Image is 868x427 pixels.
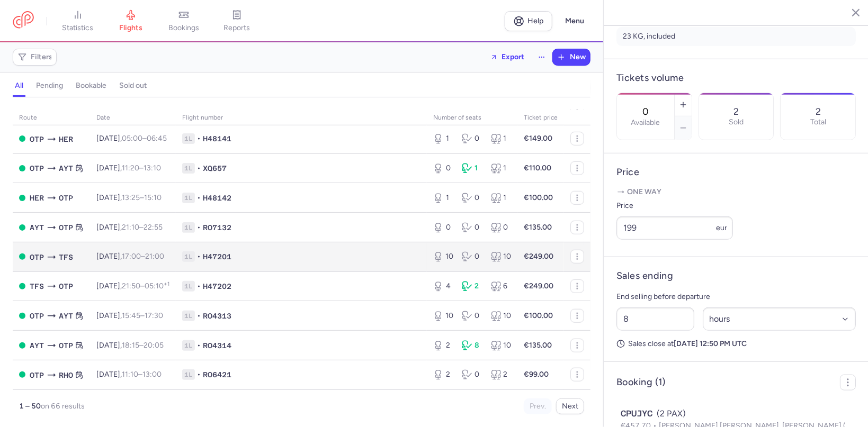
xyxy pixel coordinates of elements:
[524,163,551,172] strong: €110.00
[59,280,73,292] span: OTP
[145,281,169,290] time: 05:10
[433,251,453,262] div: 10
[491,281,511,292] div: 6
[122,223,139,232] time: 21:10
[36,81,63,90] h4: pending
[816,106,821,117] p: 2
[122,311,140,320] time: 15:45
[142,370,162,379] time: 13:00
[59,251,73,263] span: TFS
[41,402,85,411] span: on 66 results
[59,369,73,381] span: RHO
[210,10,263,33] a: reports
[491,311,511,321] div: 10
[182,281,195,292] span: 1L
[96,223,163,232] span: [DATE],
[631,119,660,127] label: Available
[122,134,167,143] span: –
[203,193,231,203] span: H48142
[144,163,161,172] time: 13:10
[182,133,195,144] span: 1L
[122,370,162,379] span: –
[524,370,549,379] strong: €99.00
[197,281,201,292] span: •
[733,106,739,117] p: 2
[96,341,164,350] span: [DATE],
[559,11,590,31] button: Menu
[96,370,162,379] span: [DATE],
[147,134,167,143] time: 06:45
[30,369,44,381] span: OTP
[122,134,142,143] time: 05:00
[462,163,482,174] div: 1
[122,370,138,379] time: 11:10
[462,311,482,321] div: 0
[616,199,733,212] label: Price
[716,223,727,232] span: eur
[30,133,44,145] span: OTP
[96,281,169,290] span: [DATE],
[502,53,524,61] span: Export
[96,163,161,172] span: [DATE],
[122,341,164,350] span: –
[616,27,856,46] li: 23 KG, included
[59,310,73,322] span: AYT
[144,193,162,202] time: 15:10
[197,193,201,203] span: •
[570,53,586,61] span: New
[30,162,44,174] span: OTP
[59,162,73,174] span: AYT
[616,187,856,197] p: One way
[433,133,453,144] div: 1
[76,81,106,90] h4: bookable
[182,163,195,174] span: 1L
[197,163,201,174] span: •
[144,341,164,350] time: 20:05
[19,402,41,411] strong: 1 – 50
[524,281,553,290] strong: €249.00
[616,72,856,84] h4: Tickets volume
[621,407,852,420] div: (2 PAX)
[59,222,73,233] span: OTP
[30,222,44,233] span: AYT
[96,252,164,261] span: [DATE],
[810,118,826,126] p: Total
[462,251,482,262] div: 0
[30,251,44,263] span: OTP
[524,252,553,261] strong: €249.00
[491,193,511,203] div: 1
[528,17,544,25] span: Help
[491,133,511,144] div: 1
[59,192,73,204] span: OTP
[524,341,552,350] strong: €135.00
[104,10,157,33] a: flights
[122,311,163,320] span: –
[674,339,747,348] strong: [DATE] 12:50 PM UTC
[30,310,44,322] span: OTP
[157,10,210,33] a: bookings
[433,163,453,174] div: 0
[197,340,201,351] span: •
[197,222,201,233] span: •
[524,398,552,414] button: Prev.
[197,369,201,380] span: •
[144,223,163,232] time: 22:55
[517,110,564,126] th: Ticket price
[145,252,164,261] time: 21:00
[491,251,511,262] div: 10
[30,280,44,292] span: TFS
[616,216,733,240] input: ---
[491,222,511,233] div: 0
[176,110,427,126] th: Flight number
[119,81,147,90] h4: sold out
[182,251,195,262] span: 1L
[145,311,163,320] time: 17:30
[203,222,231,233] span: RO7132
[30,192,44,204] span: HER
[31,53,52,61] span: Filters
[505,11,552,31] a: Help
[524,223,552,232] strong: €135.00
[203,340,231,351] span: RO4314
[96,311,163,320] span: [DATE],
[182,222,195,233] span: 1L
